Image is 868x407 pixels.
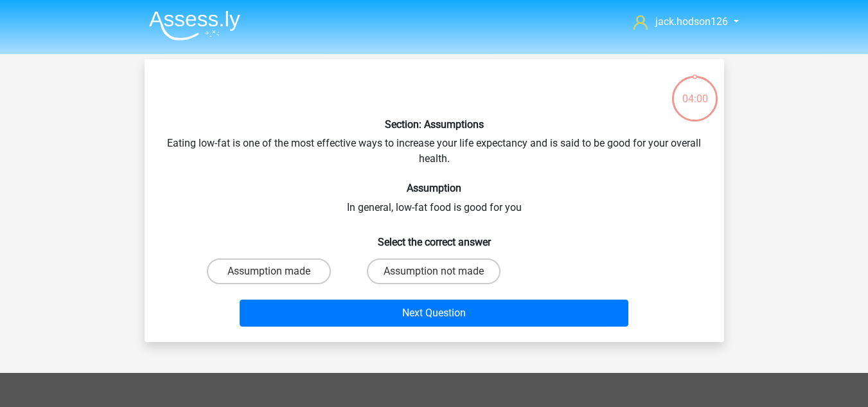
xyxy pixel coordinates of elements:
[367,258,500,284] label: Assumption not made
[149,10,240,41] img: Assessly
[240,300,628,327] button: Next Question
[671,75,719,107] div: 04:00
[655,15,728,28] span: jack.hodson126
[165,118,704,131] h6: Section: Assumptions
[150,69,719,332] div: Eating low-fat is one of the most effective ways to increase your life expectancy and is said to ...
[628,14,729,30] a: jack.hodson126
[165,182,704,194] h6: Assumption
[207,258,331,284] label: Assumption made
[165,226,704,248] h6: Select the correct answer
